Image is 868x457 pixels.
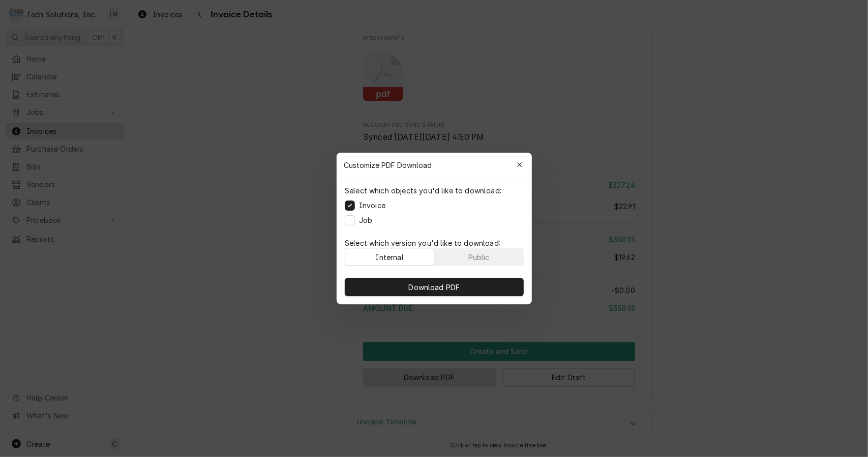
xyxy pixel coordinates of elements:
div: Customize PDF Download [337,153,532,177]
p: Select which version you'd like to download: [345,238,524,248]
p: Select which objects you'd like to download: [345,185,501,196]
div: Public [468,252,489,263]
button: Download PDF [345,278,524,296]
label: Job [359,215,372,225]
label: Invoice [359,200,385,211]
span: Download PDF [406,282,462,293]
div: Internal [375,252,403,263]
